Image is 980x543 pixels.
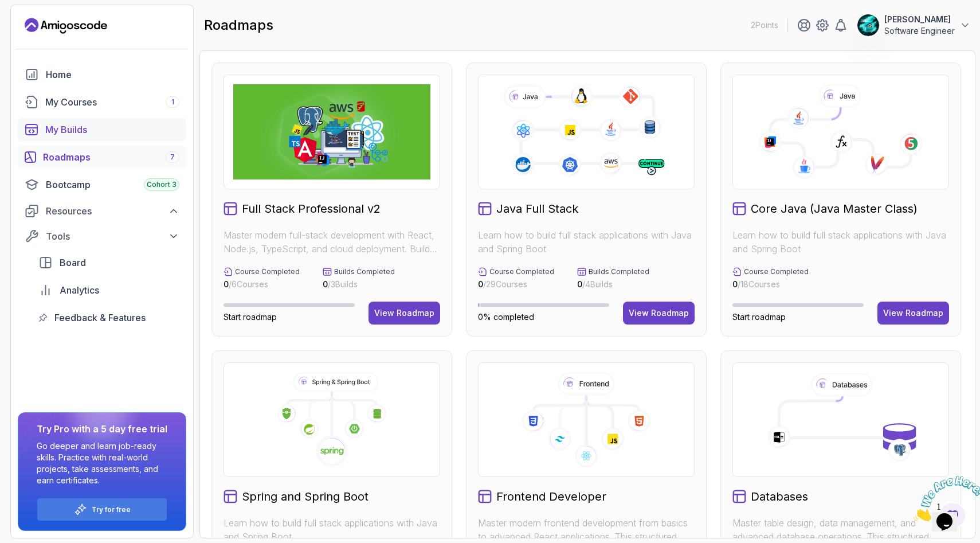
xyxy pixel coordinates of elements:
p: Software Engineer [884,25,955,37]
div: Bootcamp [46,178,179,192]
p: / 29 Courses [478,279,554,290]
button: user profile image[PERSON_NAME]Software Engineer [857,14,971,37]
a: Try for free [92,505,131,514]
button: Resources [18,201,186,221]
p: / 6 Courses [224,279,300,290]
button: View Roadmap [369,302,440,325]
p: / 18 Courses [732,279,809,290]
a: builds [18,118,186,141]
a: Landing page [25,17,107,35]
div: Resources [46,204,179,218]
p: Course Completed [489,267,554,276]
p: Course Completed [235,267,300,276]
span: Start roadmap [224,312,277,322]
div: Roadmaps [43,150,179,164]
span: 0 [732,279,738,289]
a: board [32,251,186,274]
div: My Builds [45,123,179,136]
p: [PERSON_NAME] [884,14,955,25]
span: 1 [171,97,174,107]
button: Try for free [37,498,167,521]
p: Builds Completed [589,267,649,276]
p: / 3 Builds [323,279,395,290]
p: Learn how to build full stack applications with Java and Spring Boot [732,228,949,256]
div: Tools [46,229,179,243]
div: View Roadmap [374,307,434,319]
p: Builds Completed [334,267,395,276]
button: Tools [18,226,186,247]
iframe: chat widget [909,471,980,526]
span: 0 [224,279,229,289]
a: courses [18,91,186,114]
p: 2 Points [751,19,778,31]
span: 7 [170,153,175,162]
a: feedback [32,306,186,329]
p: Learn how to build full stack applications with Java and Spring Boot [478,228,695,256]
span: 0% completed [478,312,534,322]
span: 0 [323,279,328,289]
button: View Roadmap [877,302,949,325]
span: 0 [478,279,483,289]
div: Home [46,68,179,81]
h2: roadmaps [204,16,273,34]
a: analytics [32,279,186,302]
span: 0 [577,279,582,289]
span: Start roadmap [732,312,786,322]
h2: Java Full Stack [496,201,578,217]
img: user profile image [857,14,879,36]
a: roadmaps [18,146,186,169]
h2: Core Java (Java Master Class) [751,201,918,217]
h2: Spring and Spring Boot [242,489,369,505]
div: My Courses [45,95,179,109]
a: home [18,63,186,86]
p: Master modern full-stack development with React, Node.js, TypeScript, and cloud deployment. Build... [224,228,440,256]
h2: Frontend Developer [496,489,606,505]
span: 1 [5,5,9,14]
span: Feedback & Features [54,311,146,325]
p: Go deeper and learn job-ready skills. Practice with real-world projects, take assessments, and ea... [37,440,167,486]
p: Course Completed [744,267,809,276]
span: Analytics [60,283,99,297]
img: Chat attention grabber [5,5,76,50]
span: Board [60,256,86,269]
img: Full Stack Professional v2 [233,84,430,179]
p: / 4 Builds [577,279,649,290]
a: bootcamp [18,173,186,196]
div: View Roadmap [883,307,943,319]
h2: Databases [751,489,808,505]
span: Cohort 3 [147,180,177,189]
h2: Full Stack Professional v2 [242,201,381,217]
div: View Roadmap [629,307,689,319]
button: View Roadmap [623,302,695,325]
